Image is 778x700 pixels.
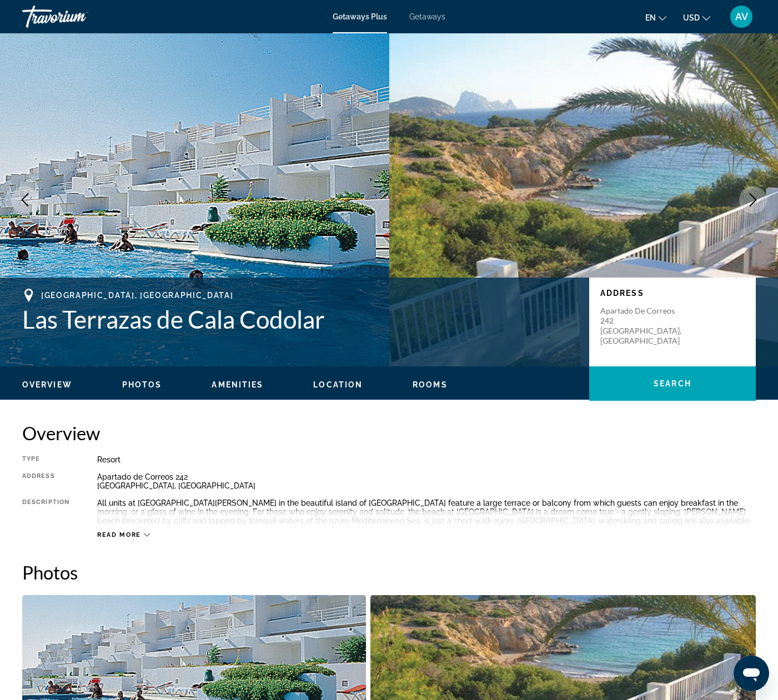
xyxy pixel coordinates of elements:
[645,9,666,26] button: Change language
[97,472,756,490] div: Apartado de Correos 242 [GEOGRAPHIC_DATA], [GEOGRAPHIC_DATA]
[413,380,448,390] button: Rooms
[97,531,150,539] button: Read more
[313,380,363,389] span: Location
[22,305,578,334] h1: Las Terrazas de Cala Codolar
[22,422,756,444] h2: Overview
[589,366,756,401] button: Search
[97,455,756,464] div: Resort
[11,186,39,214] button: Previous image
[22,498,69,525] div: Description
[22,2,133,31] a: Travorium
[734,656,769,691] iframe: Button to launch messaging window
[97,531,141,538] span: Read more
[122,380,162,389] span: Photos
[97,498,756,525] div: All units at [GEOGRAPHIC_DATA][PERSON_NAME] in the beautiful island of [GEOGRAPHIC_DATA] feature ...
[727,5,756,28] button: User Menu
[41,291,233,300] span: [GEOGRAPHIC_DATA], [GEOGRAPHIC_DATA]
[739,186,767,214] button: Next image
[22,380,72,389] span: Overview
[645,13,656,22] span: en
[683,13,700,22] span: USD
[313,380,363,390] button: Location
[22,561,756,583] h2: Photos
[654,379,691,388] span: Search
[22,380,72,390] button: Overview
[600,289,745,298] p: Address
[212,380,263,390] button: Amenities
[22,472,69,490] div: Address
[413,380,448,389] span: Rooms
[333,12,387,21] a: Getaways Plus
[212,380,263,389] span: Amenities
[683,9,710,26] button: Change currency
[600,306,689,346] p: Apartado de Correos 242 [GEOGRAPHIC_DATA], [GEOGRAPHIC_DATA]
[122,380,162,390] button: Photos
[22,455,69,464] div: Type
[409,12,445,21] a: Getaways
[735,11,748,22] span: AV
